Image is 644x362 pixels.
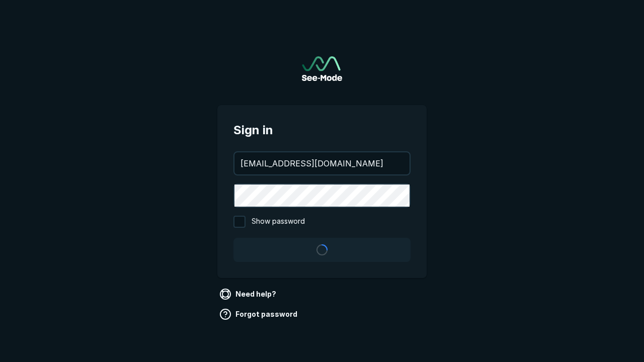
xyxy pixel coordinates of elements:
span: Sign in [233,121,411,139]
a: Need help? [217,286,280,302]
span: Show password [252,216,305,228]
img: See-Mode Logo [302,56,342,81]
input: your@email.com [234,152,410,174]
a: Go to sign in [302,56,342,81]
a: Forgot password [217,306,301,322]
